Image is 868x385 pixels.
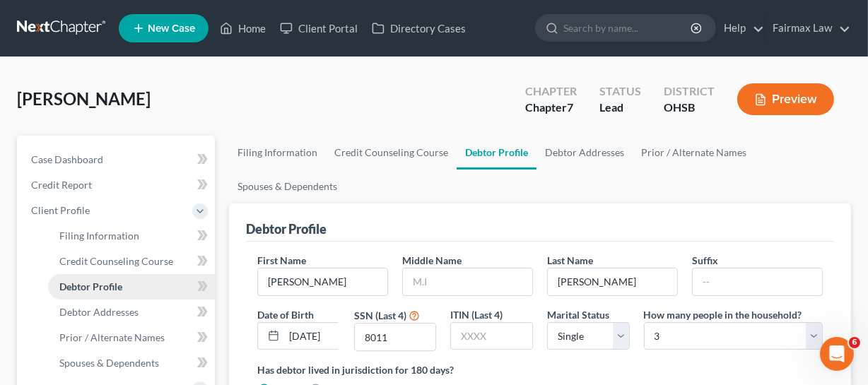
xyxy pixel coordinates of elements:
a: Case Dashboard [20,147,215,172]
a: Spouses & Dependents [48,350,215,376]
input: XXXX [355,324,436,350]
a: Client Portal [273,16,365,41]
a: Help [717,16,764,41]
a: Filing Information [229,136,326,170]
input: -- [693,268,822,295]
a: Filing Information [48,223,215,249]
span: Debtor Profile [59,280,122,292]
a: Debtor Profile [457,136,536,170]
div: Lead [599,100,641,116]
span: [PERSON_NAME] [17,88,151,109]
div: Chapter [525,100,577,116]
label: Marital Status [547,307,609,322]
label: SSN (Last 4) [354,308,406,323]
span: Prior / Alternate Names [59,331,165,343]
div: Chapter [525,83,577,100]
label: First Name [257,253,306,268]
span: Filing Information [59,230,139,242]
a: Home [213,16,273,41]
span: Debtor Addresses [59,306,139,318]
input: -- [258,268,387,295]
span: Case Dashboard [31,153,103,165]
iframe: Intercom live chat [820,337,854,371]
a: Debtor Addresses [536,136,633,170]
span: 7 [567,100,573,114]
div: Debtor Profile [246,220,327,237]
div: OHSB [664,100,715,116]
a: Credit Counseling Course [48,249,215,274]
span: Credit Counseling Course [59,255,173,267]
input: Search by name... [563,15,693,41]
a: Debtor Profile [48,274,215,300]
div: Status [599,83,641,100]
label: Suffix [692,253,718,268]
a: Prior / Alternate Names [48,325,215,350]
label: Last Name [547,253,593,268]
a: Credit Counseling Course [326,136,457,170]
input: MM/DD/YYYY [284,323,341,350]
span: Credit Report [31,179,92,191]
a: Prior / Alternate Names [633,136,755,170]
span: 6 [849,337,860,348]
input: M.I [403,268,532,295]
input: -- [548,268,677,295]
span: Client Profile [31,204,90,216]
button: Preview [737,83,834,115]
a: Debtor Addresses [48,300,215,325]
span: New Case [148,23,195,34]
label: ITIN (Last 4) [450,307,503,322]
div: District [664,83,715,100]
label: Date of Birth [257,307,314,322]
a: Directory Cases [365,16,473,41]
a: Fairmax Law [766,16,850,41]
span: Spouses & Dependents [59,357,159,369]
label: Has debtor lived in jurisdiction for 180 days? [257,362,823,377]
label: Middle Name [402,253,462,268]
input: XXXX [451,323,532,350]
label: How many people in the household? [644,307,802,322]
a: Spouses & Dependents [229,170,346,203]
a: Credit Report [20,172,215,198]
